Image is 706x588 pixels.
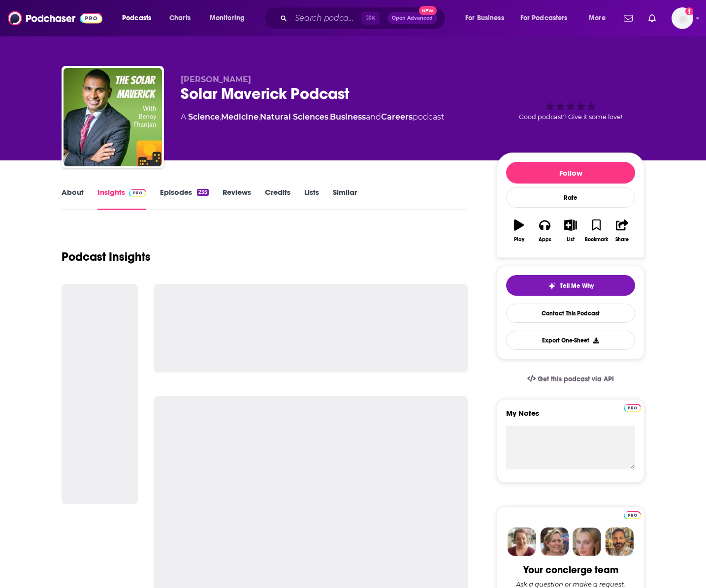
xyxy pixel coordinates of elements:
span: and [366,112,381,122]
img: Podchaser Pro [624,404,641,412]
svg: Add a profile image [685,7,693,15]
img: User Profile [672,7,693,29]
span: For Business [465,11,504,25]
a: Natural Sciences [260,112,328,122]
a: Pro website [624,402,641,412]
span: More [589,11,606,25]
button: open menu [115,10,164,26]
span: Monitoring [210,11,245,25]
h1: Podcast Insights [62,249,151,264]
button: Show profile menu [672,7,693,29]
img: Podchaser - Follow, Share and Rate Podcasts [8,9,102,28]
span: Charts [169,11,191,25]
a: Lists [304,187,319,210]
span: Open Advanced [392,16,433,21]
a: Get this podcast via API [519,367,622,391]
span: Podcasts [122,11,151,25]
img: Barbara Profile [540,527,569,556]
button: open menu [582,10,618,26]
button: List [558,213,583,248]
a: Reviews [223,187,251,210]
img: Sydney Profile [508,527,536,556]
img: tell me why sparkle [548,282,556,290]
button: Bookmark [583,213,609,248]
a: InsightsPodchaser Pro [97,187,146,210]
a: Episodes235 [160,187,209,210]
div: Bookmark [585,237,608,243]
a: Show notifications dropdown [644,10,660,27]
span: [PERSON_NAME] [181,75,251,84]
button: Apps [532,213,557,248]
div: 235 [197,189,209,196]
button: Open AdvancedNew [387,12,437,24]
button: tell me why sparkleTell Me Why [506,275,635,296]
span: Get this podcast via API [538,375,614,383]
span: Logged in as saraatspark [672,7,693,29]
a: Careers [381,112,413,122]
label: My Notes [506,408,635,426]
img: Podchaser Pro [129,189,146,197]
img: Solar Maverick Podcast [64,68,162,166]
img: Jules Profile [573,527,601,556]
button: open menu [458,10,516,26]
span: New [419,6,437,15]
div: Good podcast? Give it some love! [497,75,644,136]
input: Search podcasts, credits, & more... [291,10,361,26]
div: Share [615,237,629,243]
div: Your concierge team [523,564,618,576]
div: Ask a question or make a request. [516,580,625,588]
span: Good podcast? Give it some love! [519,113,622,121]
div: List [567,237,575,243]
a: Credits [265,187,290,210]
a: Business [330,112,366,122]
span: For Podcasters [520,11,568,25]
a: About [62,187,84,210]
a: Charts [163,10,196,26]
a: Similar [333,187,357,210]
span: Tell Me Why [560,282,594,290]
span: ⌘ K [361,12,380,25]
img: Podchaser Pro [624,511,641,519]
div: Play [514,237,524,243]
button: open menu [514,10,582,26]
button: Share [610,213,635,248]
span: , [328,112,330,122]
img: Jon Profile [605,527,634,556]
a: Pro website [624,510,641,519]
span: , [220,112,221,122]
span: , [258,112,260,122]
button: Follow [506,162,635,184]
div: Search podcasts, credits, & more... [273,7,455,30]
button: open menu [203,10,257,26]
button: Export One-Sheet [506,331,635,350]
a: Show notifications dropdown [620,10,637,27]
a: Science [188,112,220,122]
button: Play [506,213,532,248]
a: Medicine [221,112,258,122]
div: Rate [506,187,635,208]
a: Contact This Podcast [506,304,635,323]
div: A podcast [181,111,444,123]
div: Apps [539,237,551,243]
